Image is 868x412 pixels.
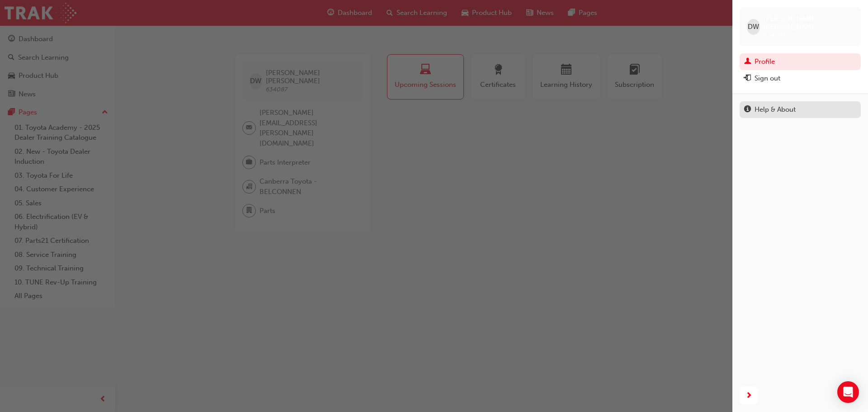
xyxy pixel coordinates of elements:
[744,106,751,114] span: info-icon
[764,31,785,39] span: 634087
[740,70,861,87] button: Sign out
[745,390,752,402] span: next-icon
[755,104,796,115] div: Help & About
[837,381,859,403] div: Open Intercom Messenger
[744,58,751,66] span: man-icon
[740,101,861,118] a: Help & About
[748,22,759,32] span: DW
[755,73,780,84] div: Sign out
[744,75,751,83] span: exit-icon
[740,53,861,70] a: Profile
[764,14,854,31] span: [PERSON_NAME] [PERSON_NAME]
